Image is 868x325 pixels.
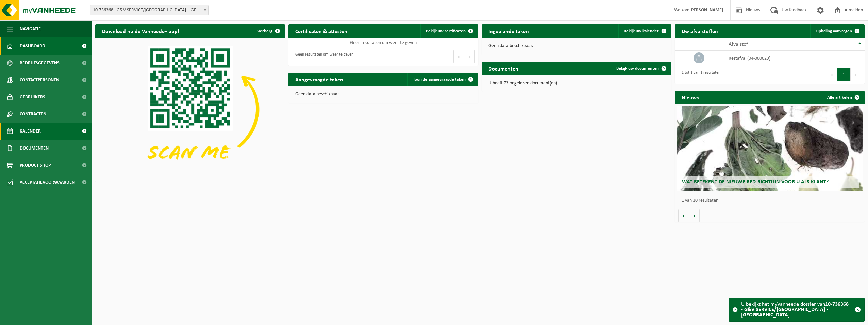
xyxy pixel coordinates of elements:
p: U heeft 73 ongelezen document(en). [488,81,665,86]
span: Bekijk uw kalender [624,29,659,33]
img: Download de VHEPlus App [95,38,285,181]
button: Previous [827,68,837,81]
span: 10-736368 - G&V SERVICE/POMMEROEIL - POMMEROEUL [90,5,209,15]
a: Wat betekent de nieuwe RED-richtlijn voor u als klant? [677,106,863,191]
strong: [PERSON_NAME] [689,7,723,13]
span: Bekijk uw certificaten [426,29,466,33]
button: Vorige [678,209,689,222]
span: 10-736368 - G&V SERVICE/POMMEROEIL - POMMEROEUL [90,5,208,15]
a: Bekijk uw documenten [611,62,671,75]
span: Verberg [257,29,272,33]
button: Next [464,50,475,63]
td: restafval (04-000029) [723,51,865,65]
h2: Documenten [482,62,525,75]
span: Dashboard [20,37,45,55]
span: Navigatie [20,20,41,37]
span: Afvalstof [729,42,748,47]
span: Contracten [20,106,46,123]
h2: Aangevraagde taken [288,73,350,86]
td: Geen resultaten om weer te geven [288,38,478,47]
span: Documenten [20,140,49,157]
span: Ophaling aanvragen [816,29,852,33]
span: Wat betekent de nieuwe RED-richtlijn voor u als klant? [682,179,829,185]
p: Geen data beschikbaar. [295,92,471,97]
h2: Ingeplande taken [482,24,536,37]
div: U bekijkt het myVanheede dossier van [741,298,851,321]
a: Alle artikelen [822,91,864,104]
a: Toon de aangevraagde taken [407,73,478,86]
span: Toon de aangevraagde taken [413,77,466,82]
button: Verberg [252,24,284,38]
div: 1 tot 1 van 1 resultaten [678,67,720,82]
h2: Uw afvalstoffen [675,24,725,37]
span: Product Shop [20,157,51,174]
button: Volgende [689,209,700,222]
a: Bekijk uw kalender [618,24,671,38]
span: Gebruikers [20,89,45,106]
span: Bedrijfsgegevens [20,55,60,72]
h2: Nieuws [675,91,705,104]
span: Acceptatievoorwaarden [20,174,75,191]
h2: Certificaten & attesten [288,24,354,37]
strong: 10-736368 - G&V SERVICE/[GEOGRAPHIC_DATA] - [GEOGRAPHIC_DATA] [741,301,849,318]
div: Geen resultaten om weer te geven [292,49,353,64]
a: Ophaling aanvragen [810,24,864,38]
h2: Download nu de Vanheede+ app! [95,24,186,37]
a: Bekijk uw certificaten [420,24,478,38]
button: Next [851,68,861,81]
p: Geen data beschikbaar. [488,44,665,48]
span: Kalender [20,123,41,140]
span: Contactpersonen [20,72,59,89]
span: Bekijk uw documenten [616,66,659,71]
button: 1 [837,68,851,81]
button: Previous [453,50,464,63]
p: 1 van 10 resultaten [682,198,861,203]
